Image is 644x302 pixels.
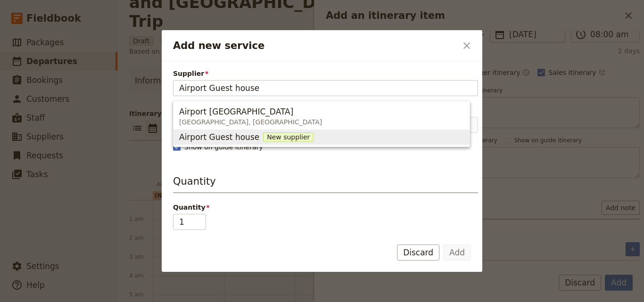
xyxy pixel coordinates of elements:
[173,214,206,230] input: Quantity
[184,142,263,152] span: Show on guide itinerary
[173,174,478,193] h3: Quantity
[443,245,471,261] button: Add
[397,245,439,261] button: Discard
[173,203,478,212] span: Quantity
[459,38,475,54] button: Close dialog
[173,39,457,53] h2: Add new service
[179,117,322,127] span: [GEOGRAPHIC_DATA], [GEOGRAPHIC_DATA]
[263,132,314,142] span: New supplier
[179,106,293,117] span: Airport [GEOGRAPHIC_DATA]
[179,82,472,94] input: Supplier
[179,131,259,143] span: Airport Guest house
[173,103,470,130] button: Airport [GEOGRAPHIC_DATA][GEOGRAPHIC_DATA], [GEOGRAPHIC_DATA]
[173,130,470,145] button: Airport Guest house New supplier
[173,69,478,78] span: Supplier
